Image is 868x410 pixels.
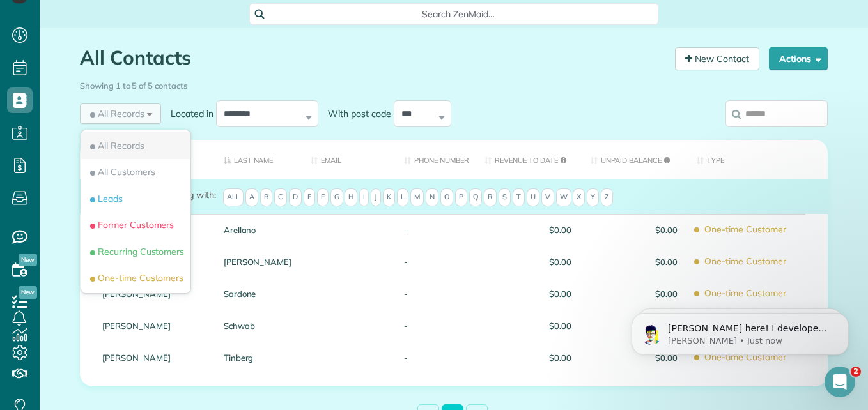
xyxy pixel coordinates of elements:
[675,47,759,70] a: New Contact
[587,188,599,206] span: Y
[224,321,292,330] a: Schwab
[80,140,214,179] th: First Name: activate to sort column ascending
[102,321,205,330] a: [PERSON_NAME]
[289,188,302,206] span: D
[88,218,174,231] span: Former Customers
[591,257,678,266] span: $0.00
[359,188,369,206] span: I
[394,246,475,278] div: -
[88,165,155,178] span: All Customers
[397,188,408,206] span: L
[223,188,244,206] span: All
[88,192,123,205] span: Leads
[475,140,581,179] th: Revenue to Date: activate to sort column ascending
[301,140,394,179] th: Email: activate to sort column ascending
[245,188,258,206] span: A
[102,289,205,298] a: [PERSON_NAME]
[851,367,861,377] span: 2
[541,188,554,206] span: V
[440,188,453,206] span: O
[697,218,818,241] span: One-time Customer
[484,257,571,266] span: $0.00
[383,188,395,206] span: K
[601,188,613,206] span: Z
[88,271,183,284] span: One-time Customers
[260,188,272,206] span: B
[769,47,828,70] button: Actions
[224,289,292,298] a: Sardone
[591,321,678,330] span: $0.00
[687,140,828,179] th: Type: activate to sort column ascending
[410,188,424,206] span: M
[484,188,497,206] span: R
[394,310,475,342] div: -
[697,282,818,305] span: One-time Customer
[88,139,144,152] span: All Records
[56,49,221,61] p: Message from Alexandre, sent Just now
[80,75,828,92] div: Showing 1 to 5 of 5 contacts
[426,188,438,206] span: N
[469,188,482,206] span: Q
[317,188,329,206] span: F
[274,188,287,206] span: C
[161,107,216,120] label: Located in
[484,289,571,298] span: $0.00
[591,353,678,362] span: $0.00
[527,188,539,206] span: U
[371,188,381,206] span: J
[394,278,475,310] div: -
[102,353,205,362] a: [PERSON_NAME]
[455,188,467,206] span: P
[484,225,571,234] span: $0.00
[330,188,343,206] span: G
[304,188,315,206] span: E
[224,257,292,266] a: [PERSON_NAME]
[19,286,37,299] span: New
[591,289,678,298] span: $0.00
[612,286,868,376] iframe: Intercom notifications message
[88,107,144,120] span: All Records
[394,140,475,179] th: Phone number: activate to sort column ascending
[591,225,678,234] span: $0.00
[825,367,855,397] iframe: Intercom live chat
[573,188,585,206] span: X
[394,342,475,374] div: -
[513,188,525,206] span: T
[318,107,394,120] label: With post code
[214,140,302,179] th: Last Name: activate to sort column descending
[556,188,571,206] span: W
[19,254,37,266] span: New
[345,188,357,206] span: H
[697,250,818,273] span: One-time Customer
[88,245,184,258] span: Recurring Customers
[484,321,571,330] span: $0.00
[224,353,292,362] a: Tinberg
[224,225,292,234] a: Arellano
[484,353,571,362] span: $0.00
[499,188,511,206] span: S
[80,47,665,68] h1: All Contacts
[394,214,475,246] div: -
[56,37,220,174] span: [PERSON_NAME] here! I developed the software you're currently trialing (though I have help now!) ...
[581,140,687,179] th: Unpaid Balance: activate to sort column ascending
